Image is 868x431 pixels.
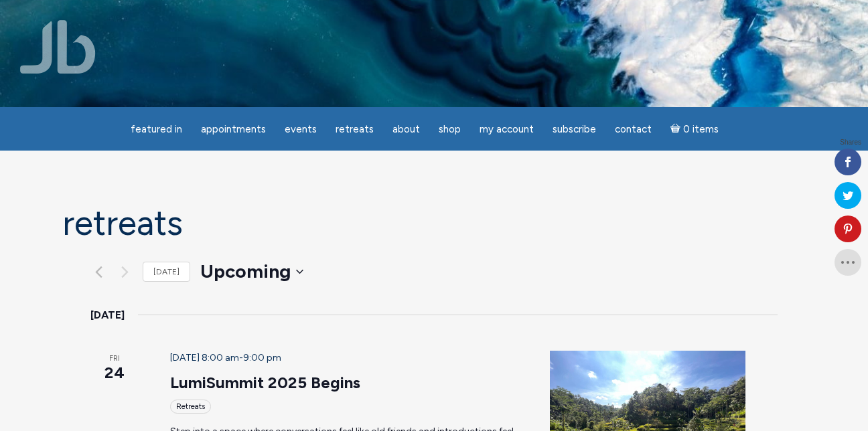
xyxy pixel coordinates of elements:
[131,123,182,135] span: featured in
[90,361,138,384] span: 24
[384,116,428,143] a: About
[170,400,211,414] div: Retreats
[90,353,138,365] span: Fri
[20,20,96,74] img: Jamie Butler. The Everyday Medium
[840,139,861,146] span: Shares
[170,352,281,363] time: -
[431,116,469,143] a: Shop
[285,123,317,135] span: Events
[683,124,719,135] span: 0 items
[615,123,652,135] span: Contact
[62,204,806,242] h1: Retreats
[200,258,291,285] span: Upcoming
[392,123,420,135] span: About
[117,264,133,280] button: Next Events
[170,373,360,393] a: LumiSummit 2025 Begins
[545,116,604,143] a: Subscribe
[277,116,325,143] a: Events
[472,116,542,143] a: My Account
[553,123,596,135] span: Subscribe
[480,123,534,135] span: My Account
[90,264,106,280] a: Previous Events
[662,115,727,143] a: Cart0 items
[193,116,274,143] a: Appointments
[143,262,190,282] a: [DATE]
[123,116,190,143] a: featured in
[336,123,374,135] span: Retreats
[607,116,660,143] a: Contact
[201,123,266,135] span: Appointments
[328,116,382,143] a: Retreats
[670,123,683,135] i: Cart
[90,307,125,324] time: [DATE]
[243,352,281,363] span: 9:00 pm
[439,123,461,135] span: Shop
[170,352,239,363] span: [DATE] 8:00 am
[200,258,303,285] button: Upcoming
